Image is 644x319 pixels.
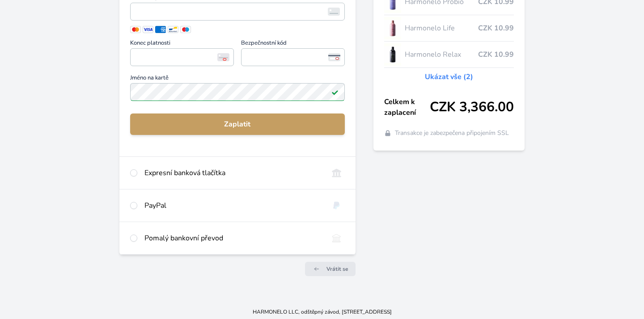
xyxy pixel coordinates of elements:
[241,40,345,48] span: Bezpečnostní kód
[144,168,321,178] div: Expresní banková tlačítka
[130,113,345,135] button: Zaplatit
[144,233,321,243] div: Pomalý bankovní převod
[245,51,341,63] iframe: Iframe pro bezpečnostní kód
[430,99,514,115] span: CZK 3,366.00
[384,17,401,39] img: CLEAN_LIFE_se_stinem_x-lo.jpg
[405,23,479,34] span: Harmonelo Life
[384,43,401,66] img: CLEAN_RELAX_se_stinem_x-lo.jpg
[217,53,229,61] img: Konec platnosti
[405,49,479,60] span: Harmonelo Relax
[134,5,341,18] iframe: Iframe pro číslo karty
[328,8,340,16] img: card
[130,83,345,101] input: Jméno na kartěPlatné pole
[478,23,514,34] span: CZK 10.99
[130,40,234,48] span: Konec platnosti
[326,265,348,273] span: Vrátit se
[478,49,514,60] span: CZK 10.99
[328,233,345,243] img: bankTransfer_IBAN.svg
[130,75,345,83] span: Jméno na kartě
[134,51,230,63] iframe: Iframe pro datum vypršení platnosti
[137,119,338,130] span: Zaplatit
[331,88,339,96] img: Platné pole
[328,200,345,211] img: paypal.svg
[305,262,356,276] a: Vrátit se
[395,129,509,138] span: Transakce je zabezpečena připojením SSL
[328,168,345,178] img: onlineBanking_CZ.svg
[425,71,473,82] a: Ukázat vše (2)
[384,97,430,118] span: Celkem k zaplacení
[144,200,321,211] div: PayPal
